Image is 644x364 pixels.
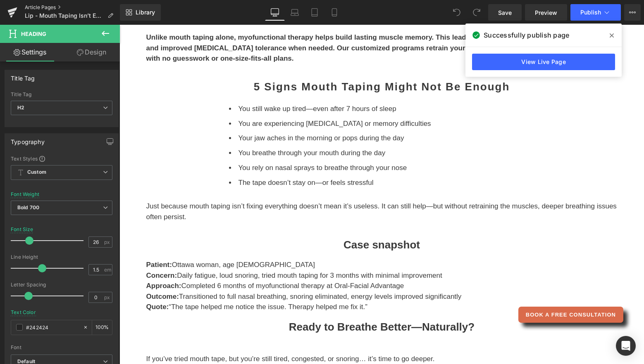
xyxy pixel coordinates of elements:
[324,4,344,21] a: Mobile
[11,92,112,97] div: Title Tag
[399,282,504,298] a: Book a Free Consultation
[484,30,569,40] span: Successfully publish page
[11,310,36,315] div: Text Color
[110,136,498,151] li: You rely on nasal sprays to breathe through your nose
[11,134,45,145] div: Typography
[104,295,111,300] span: px
[104,267,111,272] span: em
[11,70,35,82] div: Title Tag
[11,282,112,288] div: Letter Spacing
[62,43,122,61] a: Design
[11,155,112,162] div: Text Styles
[11,254,112,260] div: Line Height
[27,214,498,227] h3: Case snapshot
[27,176,498,197] p: Just because mouth taping isn’t fixing everything doesn’t mean it’s useless. It can still help—bu...
[27,247,58,255] strong: Concern:
[11,345,112,350] div: Font
[11,191,39,197] div: Font Weight
[580,9,601,16] span: Publish
[624,4,641,21] button: More
[110,77,498,92] li: You still wake up tired—even after 7 hours of sleep
[104,239,111,245] span: px
[468,4,485,21] button: Redo
[27,235,498,288] p: Ottawa woman, age [DEMOGRAPHIC_DATA] Daily fatigue, loud snoring, tried mouth taping for 3 months...
[92,320,112,335] div: %
[110,92,498,106] li: You are experiencing [MEDICAL_DATA] or memory difficulties
[17,104,24,111] b: H2
[570,4,621,21] button: Publish
[110,151,498,165] li: The tape doesn’t stay on—or feels stressful
[27,268,60,276] strong: Outcome:
[27,169,46,176] b: Custom
[285,4,305,21] a: Laptop
[11,227,33,232] div: Font Size
[406,286,496,294] span: Book a Free Consultation
[120,4,161,21] a: New Library
[27,278,50,286] strong: Quote:
[21,31,46,37] span: Heading
[110,121,498,136] li: You breathe through your mouth during the day
[27,257,62,265] strong: Approach:
[305,4,324,21] a: Tablet
[265,4,285,21] a: Desktop
[134,56,391,68] b: 5 Signs Mouth Taping Might Not Be Enough
[616,336,636,356] div: Open Intercom Messenger
[110,106,498,121] li: Your jaw aches in the morning or pops during the day
[525,4,567,21] a: Preview
[27,329,498,340] p: If you’ve tried mouth tape, but you’re still tired, congested, or snoring… it’s time to go deeper.
[472,54,615,70] a: View Live Page
[27,296,498,309] h3: Ready to Breathe Better—Naturally?
[535,8,557,17] span: Preview
[136,9,155,16] span: Library
[448,4,465,21] button: Undo
[27,236,52,244] strong: Patient:
[17,204,39,210] b: Bold 700
[26,323,79,332] input: Color
[498,8,512,17] span: Save
[25,12,104,19] span: Lip - Mouth Taping Isn’t Enough: Why True Myofunctional Breathing Needs Muscle Support Too ([GEOG...
[27,9,496,38] strong: Unlike mouth taping alone, myofunctional therapy helps build lasting muscle memory. This leads to...
[25,4,120,11] a: Article Pages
